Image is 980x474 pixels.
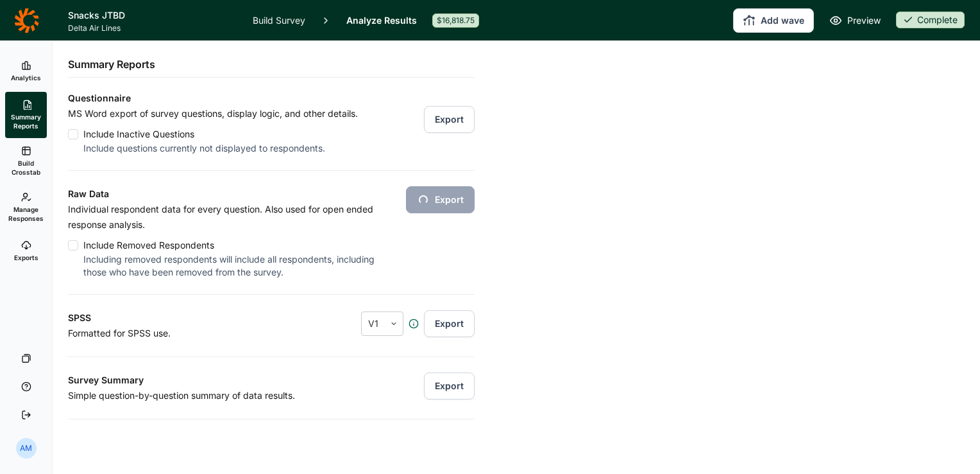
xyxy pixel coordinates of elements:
[5,51,47,92] a: Analytics
[847,13,881,28] span: Preview
[68,57,155,72] h2: Summary Reports
[68,8,237,23] h1: Snacks JTBD
[432,13,479,28] div: $16,818.75
[896,12,965,28] div: Complete
[11,73,41,82] span: Analytics
[5,92,47,138] a: Summary Reports
[83,238,380,253] div: Include Removed Respondents
[14,253,38,262] span: Exports
[424,310,475,337] button: Export
[896,12,965,30] button: Complete
[16,438,37,459] div: AM
[10,159,42,177] span: Build Crosstab
[83,127,358,142] div: Include Inactive Questions
[68,186,380,202] h3: Raw Data
[829,13,881,28] a: Preview
[83,142,358,155] div: Include questions currently not displayed to respondents.
[68,106,358,121] p: MS Word export of survey questions, display logic, and other details.
[10,112,42,130] span: Summary Reports
[5,231,47,272] a: Exports
[68,310,292,326] h3: SPSS
[68,202,380,233] p: Individual respondent data for every question. Also used for open ended response analysis.
[68,388,395,403] p: Simple question-by-question summary of data results.
[406,186,475,213] button: Export
[5,184,47,231] a: Manage Responses
[8,205,44,223] span: Manage Responses
[68,23,237,33] span: Delta Air Lines
[424,373,475,399] button: Export
[424,106,475,133] button: Export
[68,91,475,106] h3: Questionnaire
[83,253,380,279] div: Including removed respondents will include all respondents, including those who have been removed...
[68,373,395,388] h3: Survey Summary
[733,8,814,33] button: Add wave
[5,138,47,184] a: Build Crosstab
[68,326,292,341] p: Formatted for SPSS use.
